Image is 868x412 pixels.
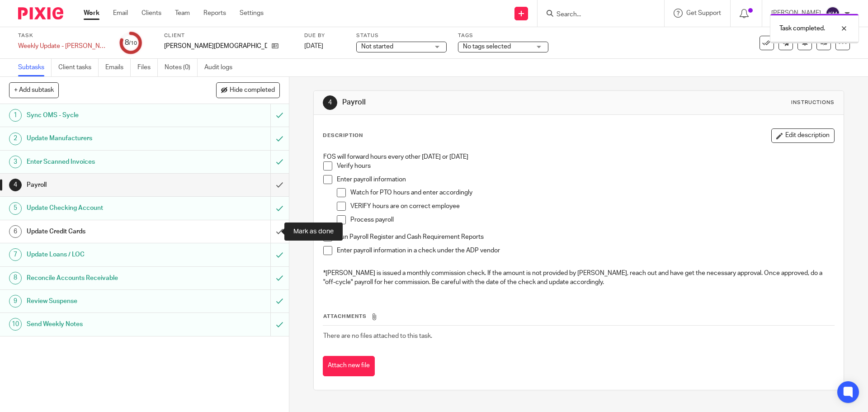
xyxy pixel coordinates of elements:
label: Task [18,32,108,39]
p: Watch for PTO hours and enter accordingly [350,188,834,197]
span: No tags selected [463,43,511,50]
p: FOS will forward hours every other [DATE] or [DATE] [323,152,834,161]
a: Reports [203,9,226,18]
span: Not started [361,43,393,50]
small: /10 [129,41,137,46]
p: Verify hours [337,161,834,170]
div: 4 [9,179,22,191]
div: 6 [9,225,22,238]
p: Enter payroll information in a check under the ADP vendor [337,246,834,255]
a: Work [84,9,99,18]
span: Attachments [323,314,367,319]
p: Run Payroll Register and Cash Requirement Reports [337,232,834,242]
span: [DATE] [304,43,323,49]
p: *[PERSON_NAME] is issued a monthly commission check. If the amount is not provided by [PERSON_NAM... [323,269,834,287]
div: 4 [323,95,337,110]
p: VERIFY hours are on correct employee [350,202,834,211]
h1: Update Credit Cards [27,225,183,238]
img: Pixie [18,7,63,19]
a: Files [137,59,158,76]
div: 8 [125,38,137,48]
div: 3 [9,156,22,168]
p: Task completed. [779,24,825,33]
button: Hide completed [216,82,280,98]
div: 7 [9,248,22,261]
h1: Enter Scanned Invoices [27,155,183,169]
a: Settings [240,9,264,18]
div: 1 [9,109,22,122]
span: There are no files attached to this task. [323,333,432,339]
a: Team [175,9,190,18]
img: svg%3E [826,6,840,21]
h1: Update Loans / LOC [27,248,183,261]
h1: Payroll [342,98,598,107]
a: Notes (0) [165,59,198,76]
div: Weekly Update - [PERSON_NAME] [18,42,108,51]
div: Weekly Update - Kubick [18,42,108,51]
label: Status [356,32,447,39]
div: 8 [9,272,22,284]
a: Email [113,9,128,18]
button: Edit description [771,128,835,143]
button: Attach new file [323,356,375,376]
h1: Payroll [27,178,183,192]
h1: Sync OMS - Sycle [27,109,183,122]
a: Audit logs [204,59,239,76]
label: Due by [304,32,345,39]
div: 2 [9,133,22,145]
span: Hide completed [230,87,275,94]
p: Description [323,132,363,139]
h1: Review Suspense [27,294,183,308]
h1: Send Weekly Notes [27,317,183,331]
a: Clients [142,9,161,18]
p: Process payroll [350,215,834,224]
div: 10 [9,318,22,331]
button: + Add subtask [9,82,59,98]
h1: Update Manufacturers [27,132,183,145]
a: Emails [105,59,131,76]
a: Subtasks [18,59,52,76]
p: [PERSON_NAME][DEMOGRAPHIC_DATA] [164,42,267,51]
div: Instructions [791,99,835,106]
a: Client tasks [58,59,99,76]
h1: Update Checking Account [27,201,183,215]
div: 5 [9,202,22,215]
div: 9 [9,295,22,308]
p: Enter payroll information [337,175,834,184]
h1: Reconcile Accounts Receivable [27,271,183,285]
label: Client [164,32,293,39]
